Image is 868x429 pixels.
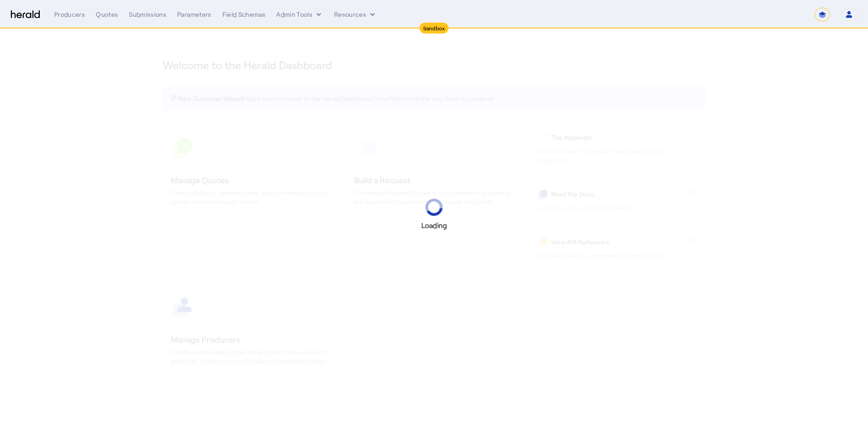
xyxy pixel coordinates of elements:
[334,10,377,19] button: Resources dropdown menu
[222,10,266,19] div: Field Schemas
[276,10,323,19] button: internal dropdown menu
[96,10,118,19] div: Quotes
[420,23,449,33] div: Sandbox
[54,10,85,19] div: Producers
[177,10,212,19] div: Parameters
[11,10,40,19] img: Herald Logo
[129,10,166,19] div: Submissions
